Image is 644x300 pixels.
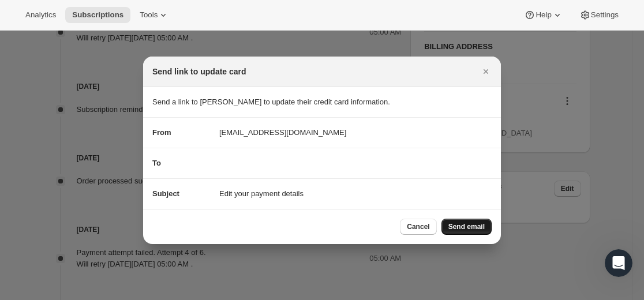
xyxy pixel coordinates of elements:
h2: Send link to update card [152,66,246,77]
span: Settings [591,10,619,20]
span: To [152,159,161,167]
button: Send email [441,219,492,235]
span: Help [536,10,551,20]
button: Cancel [400,219,436,235]
button: Settings [572,7,626,23]
p: Send a link to [PERSON_NAME] to update their credit card information. [152,96,492,108]
img: Profile image for Brian [145,18,169,42]
span: Subscriptions [72,10,123,20]
span: Home [44,211,70,219]
span: From [152,128,171,137]
span: Cancel [407,222,429,231]
button: Messages [115,182,231,228]
span: Send email [448,222,485,231]
span: Edit your payment details [219,188,304,200]
button: Analytics [18,7,63,23]
div: Recent message [12,155,219,216]
button: Help [517,7,570,23]
button: Close [478,63,494,80]
button: Subscriptions [65,7,130,23]
img: logo [23,22,118,40]
span: [EMAIL_ADDRESS][DOMAIN_NAME] [219,127,346,138]
div: Close [199,18,219,39]
span: Subject [152,189,179,198]
button: Tools [133,7,176,23]
iframe: Intercom live chat [605,249,632,277]
p: How can we help? [23,121,208,141]
span: Analytics [25,10,56,20]
p: Hi [PERSON_NAME] 👋 [23,82,208,121]
span: Tools [140,10,158,20]
div: Recent message [24,165,207,177]
img: Profile image for Adrian [167,18,190,42]
span: Messages [153,211,193,219]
